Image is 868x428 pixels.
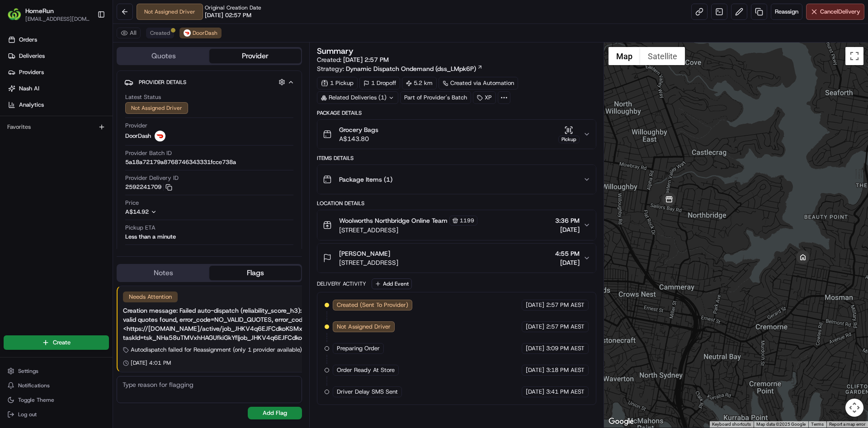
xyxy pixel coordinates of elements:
[806,4,864,20] button: CancelDelivery
[4,365,109,377] button: Settings
[18,382,50,389] span: Notifications
[339,226,477,235] span: [STREET_ADDRESS]
[125,174,179,182] span: Provider Delivery ID
[526,301,544,309] span: [DATE]
[4,120,109,134] div: Favorites
[155,131,165,141] img: doordash_logo_v2.png
[555,225,580,234] span: [DATE]
[546,388,585,396] span: 3:41 PM AEST
[339,125,378,134] span: Grocery Bags
[125,233,176,241] div: Less than a minute
[317,47,354,55] h3: Summary
[184,29,191,37] img: doordash_logo_v2.png
[125,93,161,101] span: Latest Status
[339,134,378,143] span: A$143.80
[125,132,151,140] span: DoorDash
[526,344,544,353] span: [DATE]
[775,8,798,16] span: Reassign
[125,208,205,216] button: A$14.92
[125,199,139,207] span: Price
[125,183,172,191] button: 2592241709
[339,249,390,258] span: [PERSON_NAME]
[118,49,209,63] button: Quotes
[558,126,580,143] button: Pickup
[124,75,294,89] button: Provider Details
[811,422,824,427] a: Terms
[248,407,302,419] button: Add Flag
[146,28,174,38] button: Created
[317,244,595,273] button: [PERSON_NAME][STREET_ADDRESS]4:55 PM[DATE]
[339,258,398,267] span: [STREET_ADDRESS]
[131,346,356,354] span: Autodispatch failed for Reassignment (only 1 provider available) | Autodispatch Failed
[317,210,595,240] button: Woolworths Northbridge Online Team1199[STREET_ADDRESS]3:36 PM[DATE]
[118,266,209,280] button: Notes
[125,122,147,130] span: Provider
[125,224,156,232] span: Pickup ETA
[205,4,261,11] span: Original Creation Date
[25,15,90,23] button: [EMAIL_ADDRESS][DOMAIN_NAME]
[337,301,408,309] span: Created (Sent To Provider)
[117,28,141,38] button: All
[439,77,518,89] a: Created via Automation
[18,396,54,404] span: Toggle Theme
[317,91,398,104] div: Related Deliveries (1)
[546,366,585,374] span: 3:18 PM AEST
[346,64,483,73] a: Dynamic Dispatch Ondemand (dss_LMpk6P)
[131,359,171,367] span: [DATE] 4:01 PM
[546,344,585,353] span: 3:09 PM AEST
[756,422,806,427] span: Map data ©2025 Google
[337,323,391,331] span: Not Assigned Driver
[317,77,358,89] div: 1 Pickup
[771,4,802,20] button: Reassign
[317,64,483,73] div: Strategy:
[123,292,178,302] div: Needs Attention
[526,366,544,374] span: [DATE]
[343,56,389,64] span: [DATE] 2:57 PM
[19,101,44,109] span: Analytics
[4,49,113,63] a: Deliveries
[123,306,419,342] div: Creation message: Failed auto-dispatch (reliability_score_h3): No provider satisfied requirements...
[4,33,113,47] a: Orders
[19,85,39,93] span: Nash AI
[337,388,398,396] span: Driver Delay SMS Sent
[555,249,580,258] span: 4:55 PM
[125,208,149,216] span: A$14.92
[179,28,222,38] button: DoorDash
[372,278,412,289] button: Add Event
[125,249,157,257] span: Dropoff ETA
[53,339,71,347] span: Create
[4,65,113,80] a: Providers
[4,394,109,406] button: Toggle Theme
[317,155,596,162] div: Items Details
[18,367,38,375] span: Settings
[526,323,544,331] span: [DATE]
[125,158,236,166] span: 5a18a72179a8768746343331fcce738a
[4,81,113,96] a: Nash AI
[555,258,580,267] span: [DATE]
[317,280,366,287] div: Delivery Activity
[4,335,109,350] button: Create
[640,47,685,65] button: Show satellite imagery
[193,29,217,37] span: DoorDash
[317,200,596,207] div: Location Details
[19,68,44,76] span: Providers
[712,421,751,428] button: Keyboard shortcuts
[4,98,113,112] a: Analytics
[150,29,170,37] span: Created
[606,416,636,428] img: Google
[829,422,865,427] a: Report a map error
[18,411,37,418] span: Log out
[845,47,863,65] button: Toggle fullscreen view
[317,109,596,117] div: Package Details
[209,266,301,280] button: Flags
[317,120,595,149] button: Grocery BagsA$143.80Pickup
[7,7,22,22] img: HomeRun
[337,344,380,353] span: Preparing Order
[25,6,54,15] button: HomeRun
[339,216,448,225] span: Woolworths Northbridge Online Team
[19,36,37,44] span: Orders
